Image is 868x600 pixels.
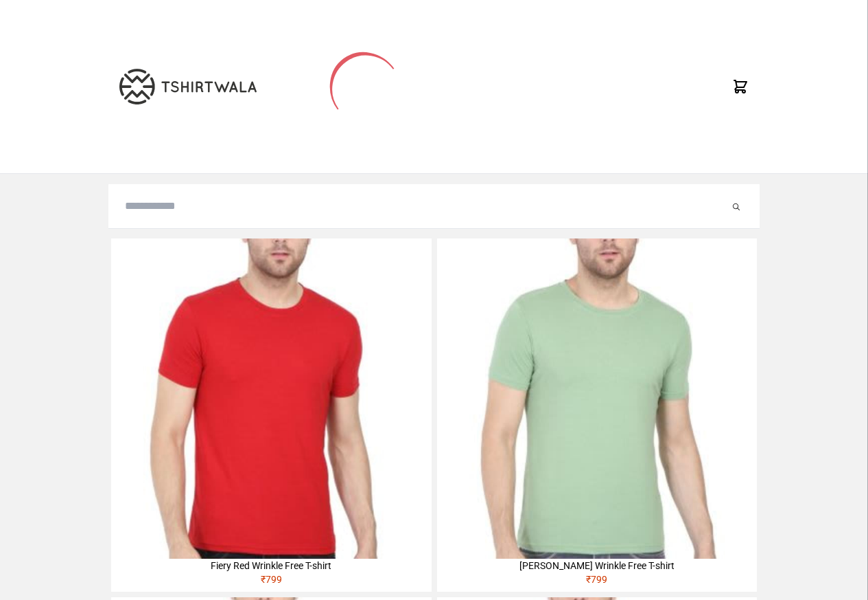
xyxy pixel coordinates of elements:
div: ₹ 799 [111,573,431,592]
div: ₹ 799 [437,573,757,592]
button: Submit your search query. [729,198,743,214]
img: 4M6A2225-320x320.jpg [111,238,431,559]
img: 4M6A2211-320x320.jpg [437,238,757,559]
a: [PERSON_NAME] Wrinkle Free T-shirt₹799 [437,238,757,592]
img: TW-LOGO-400-104.png [119,69,257,104]
a: Fiery Red Wrinkle Free T-shirt₹799 [111,238,431,592]
div: [PERSON_NAME] Wrinkle Free T-shirt [437,559,757,573]
div: Fiery Red Wrinkle Free T-shirt [111,559,431,573]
